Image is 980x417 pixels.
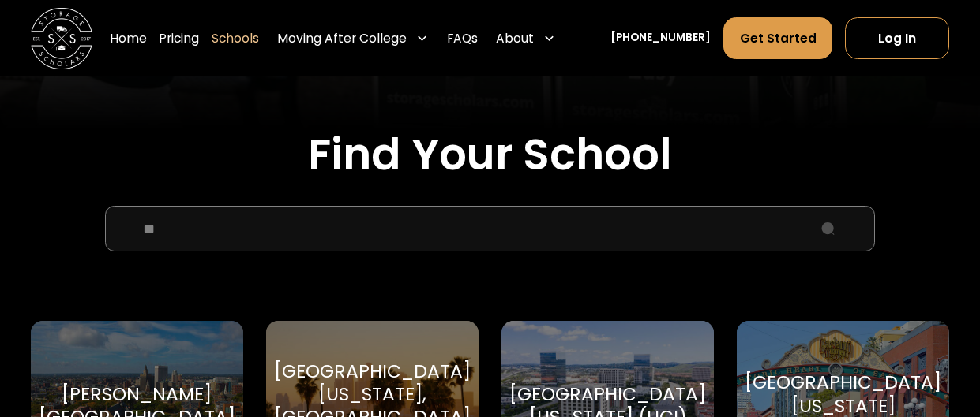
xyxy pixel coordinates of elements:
[110,17,147,60] a: Home
[31,8,92,69] a: home
[723,17,832,59] a: Get Started
[271,17,434,60] div: Moving After College
[490,17,561,60] div: About
[212,17,259,60] a: Schools
[845,17,949,59] a: Log In
[496,29,534,47] div: About
[31,129,949,181] h2: Find Your School
[31,8,92,69] img: Storage Scholars main logo
[159,17,199,60] a: Pricing
[447,17,478,60] a: FAQs
[610,30,711,46] a: [PHONE_NUMBER]
[277,29,407,47] div: Moving After College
